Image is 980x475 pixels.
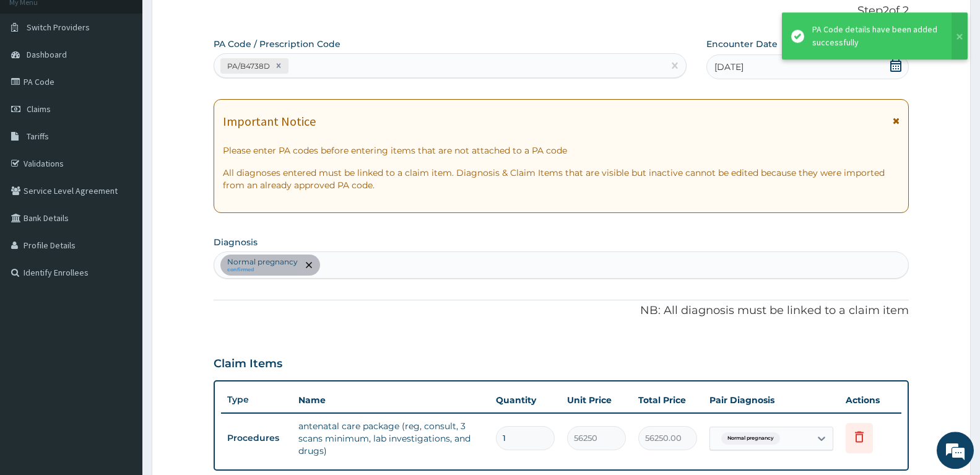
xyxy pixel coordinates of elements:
[27,22,90,33] span: Switch Providers
[223,167,900,191] p: All diagnoses entered must be linked to a claim item. Diagnosis & Claim Items that are visible bu...
[839,388,901,412] th: Actions
[490,388,561,412] th: Quantity
[221,427,292,450] td: Procedures
[27,131,49,142] span: Tariffs
[214,357,282,371] h3: Claim Items
[223,59,272,73] div: PA/B4738D
[227,267,298,273] small: confirmed
[706,38,778,50] label: Encounter Date
[72,156,171,281] span: We're online!
[214,303,909,319] p: NB: All diagnosis must be linked to a claim item
[214,38,340,50] label: PA Code / Prescription Code
[561,388,632,412] th: Unit Price
[721,432,780,445] span: Normal pregnancy
[812,23,940,49] div: PA Code details have been added successfully
[203,6,233,36] div: Minimize live chat window
[292,414,490,463] td: antenatal care package (reg, consult, 3 scans minimum, lab investigations, and drugs)
[632,388,703,412] th: Total Price
[223,144,900,157] p: Please enter PA codes before entering items that are not attached to a PA code
[64,69,208,85] div: Chat with us now
[703,388,839,412] th: Pair Diagnosis
[6,338,236,381] textarea: Type your message and hit 'Enter'
[214,236,258,248] label: Diagnosis
[223,115,316,128] h1: Important Notice
[292,388,490,412] th: Name
[303,259,314,271] span: remove selection option
[23,62,50,93] img: d_794563401_company_1708531726252_794563401
[27,49,67,60] span: Dashboard
[227,257,298,267] p: Normal pregnancy
[221,388,292,411] th: Type
[214,4,909,18] p: Step 2 of 2
[27,103,51,115] span: Claims
[714,61,744,73] span: [DATE]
